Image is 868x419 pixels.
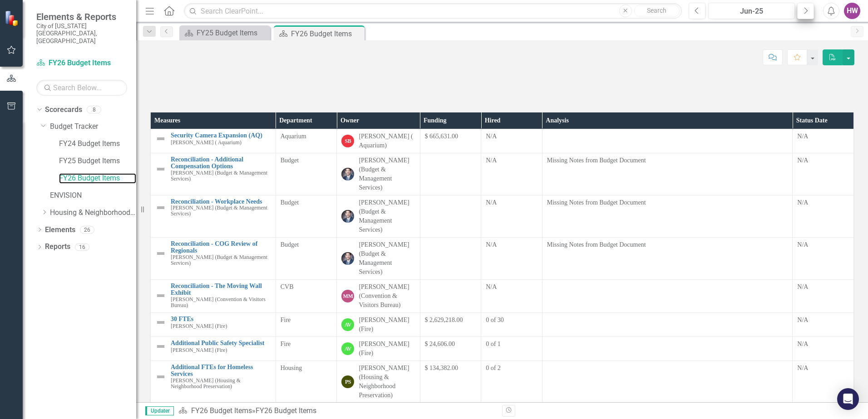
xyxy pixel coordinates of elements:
[155,164,166,175] img: Not Defined
[793,238,854,280] td: Double-Click to Edit
[797,240,849,249] div: N/A
[425,341,455,347] span: $ 24,606.00
[797,316,849,325] div: N/A
[291,28,362,39] div: FY26 Budget Items
[59,139,136,149] a: FY24 Budget Items
[256,406,316,415] div: FY26 Budget Items
[547,198,788,207] p: Missing Notes from Budget Document
[793,313,854,337] td: Double-Click to Edit
[359,240,415,277] div: [PERSON_NAME] (Budget & Management Services)
[793,153,854,195] td: Double-Click to Edit
[542,153,793,195] td: Double-Click to Edit
[155,317,166,328] img: Not Defined
[844,3,860,19] div: HW
[486,241,497,248] span: N/A
[171,340,271,346] a: Additional Public Safety Specialist
[341,210,354,223] img: Kevin Chatellier
[359,316,415,334] div: [PERSON_NAME] (Fire)
[793,361,854,403] td: Double-Click to Edit
[341,318,354,331] div: AV
[542,238,793,280] td: Double-Click to Edit
[36,22,127,44] small: City of [US_STATE][GEOGRAPHIC_DATA], [GEOGRAPHIC_DATA]
[797,198,849,207] div: N/A
[341,375,354,388] div: PS
[171,316,271,322] a: 30 FTEs
[281,341,291,347] span: Fire
[45,242,70,252] a: Reports
[171,140,242,146] small: [PERSON_NAME] ( Aquarium)
[793,129,854,153] td: Double-Click to Edit
[341,168,354,180] img: Kevin Chatellier
[281,365,302,371] span: Housing
[182,27,268,39] a: FY25 Budget Items
[425,133,459,140] span: $ 665,631.00
[171,198,271,205] a: Reconciliation - Workplace Needs
[5,10,20,26] img: ClearPoint Strategy
[797,132,849,141] div: N/A
[547,240,788,249] p: Missing Notes from Budget Document
[59,173,136,184] a: FY26 Budget Items
[155,341,166,352] img: Not Defined
[178,406,495,416] div: »
[45,225,75,235] a: Elements
[75,243,89,251] div: 16
[486,283,497,290] span: N/A
[425,317,463,323] span: $ 2,629,218.00
[45,105,82,115] a: Scorecards
[425,365,459,371] span: $ 134,382.00
[36,58,127,68] a: FY26 Budget Items
[793,195,854,238] td: Double-Click to Edit
[797,283,849,292] div: N/A
[171,364,271,378] a: Additional FTEs for Homeless Services
[151,313,276,337] td: Double-Click to Edit Right Click for Context Menu
[191,406,252,415] a: FY26 Budget Items
[155,133,166,144] img: Not Defined
[542,280,793,313] td: Double-Click to Edit
[155,290,166,301] img: Not Defined
[542,195,793,238] td: Double-Click to Edit
[59,156,136,166] a: FY25 Budget Items
[50,208,136,218] a: Housing & Neighborhood Preservation Home
[486,341,501,347] span: 0 of 1
[80,226,94,234] div: 26
[486,365,501,371] span: 0 of 2
[151,361,276,403] td: Double-Click to Edit Right Click for Context Menu
[711,6,792,17] div: Jun-25
[793,337,854,361] td: Double-Click to Edit
[341,252,354,265] img: Kevin Chatellier
[486,133,497,140] span: N/A
[359,340,415,358] div: [PERSON_NAME] (Fire)
[359,283,415,310] div: [PERSON_NAME] (Convention & Visitors Bureau)
[281,133,306,140] span: Aquarium
[797,364,849,373] div: N/A
[281,283,294,290] span: CVB
[486,157,497,164] span: N/A
[171,378,271,390] small: [PERSON_NAME] (Housing & Neighborhood Preservation)
[359,364,415,400] div: [PERSON_NAME] (Housing & Neighborhood Preservation)
[151,337,276,361] td: Double-Click to Edit Right Click for Context Menu
[341,342,354,355] div: AV
[171,132,271,139] a: Security Camera Expansion (AQ)
[359,156,415,192] div: [PERSON_NAME] (Budget & Management Services)
[151,153,276,195] td: Double-Click to Edit Right Click for Context Menu
[171,205,271,217] small: [PERSON_NAME] (Budget & Management Services)
[197,27,268,39] div: FY25 Budget Items
[281,317,291,323] span: Fire
[184,3,682,19] input: Search ClearPoint...
[155,202,166,213] img: Not Defined
[145,406,174,415] span: Updater
[341,290,354,302] div: MM
[359,132,415,150] div: [PERSON_NAME] ( Aquarium)
[797,156,849,165] div: N/A
[486,317,504,323] span: 0 of 30
[171,156,271,170] a: Reconciliation - Additional Compensation Options
[547,156,788,165] p: Missing Notes from Budget Document
[171,254,271,266] small: [PERSON_NAME] (Budget & Management Services)
[634,5,680,17] button: Search
[87,106,101,113] div: 8
[155,248,166,259] img: Not Defined
[281,199,299,206] span: Budget
[50,122,136,132] a: Budget Tracker
[151,238,276,280] td: Double-Click to Edit Right Click for Context Menu
[341,135,354,147] div: SB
